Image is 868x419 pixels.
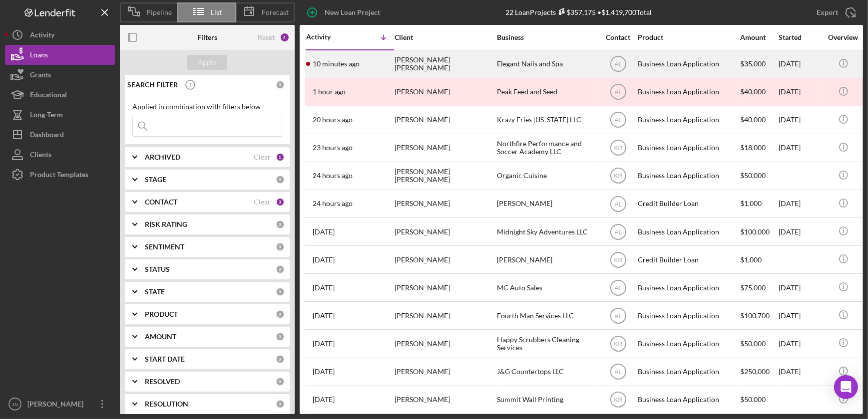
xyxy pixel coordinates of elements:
div: [PERSON_NAME] [395,218,494,245]
span: $50,000 [740,339,766,348]
div: Summit Wall Printing [497,387,597,413]
button: New Loan Project [300,2,390,22]
div: New Loan Project [325,2,380,22]
text: KR [614,341,622,348]
div: [PERSON_NAME] [497,191,597,217]
div: Business Loan Application [638,387,738,413]
button: Educational [5,85,115,105]
span: $50,000 [740,171,766,180]
div: [DATE] [779,191,824,217]
div: Open Intercom Messenger [834,375,858,399]
b: PRODUCT [145,310,178,318]
a: Clients [5,145,115,165]
div: [DATE] [779,359,824,385]
div: 1 [276,153,285,162]
b: SENTIMENT [145,243,184,251]
a: Loans [5,45,115,65]
text: AL [614,89,622,96]
div: J&G Countertops LLC [497,359,597,385]
div: Applied in combination with filters below [132,103,282,111]
div: Elegant Nails and Spa [497,51,597,77]
div: Business Loan Application [638,302,738,329]
div: 0 [276,310,285,319]
div: Clear [254,198,271,206]
div: [PERSON_NAME] [PERSON_NAME] [395,51,494,77]
button: Long-Term [5,105,115,125]
div: [DATE] [779,51,824,77]
time: 2025-10-08 23:06 [313,256,335,264]
div: Midnight Sky Adventures LLC [497,218,597,245]
div: 0 [276,287,285,296]
div: [PERSON_NAME] [395,330,494,357]
time: 2025-10-08 20:46 [313,312,335,320]
b: STAGE [145,176,166,184]
div: Activity [30,25,54,47]
div: Grants [30,65,51,87]
div: [PERSON_NAME] [395,359,494,385]
div: Product Templates [30,165,88,187]
div: [PERSON_NAME] [395,107,494,133]
time: 2025-09-30 19:51 [313,396,335,404]
text: AL [614,117,622,124]
text: KR [614,256,622,263]
div: Dashboard [30,125,64,147]
span: $100,000 [740,227,770,236]
div: 0 [276,377,285,386]
b: STATE [145,288,165,296]
div: [PERSON_NAME] [25,394,90,417]
text: AL [614,201,622,208]
button: Grants [5,65,115,85]
button: Export [807,2,863,22]
div: Krazy Fries [US_STATE] LLC [497,107,597,133]
div: Business [497,33,597,41]
div: Business Loan Application [638,163,738,189]
span: Forecast [262,8,289,16]
time: 2025-10-15 17:36 [313,60,360,68]
b: AMOUNT [145,333,176,341]
button: Activity [5,25,115,45]
time: 2025-10-14 18:15 [313,172,353,180]
div: Fourth Man Services LLC [497,302,597,329]
span: $1,000 [740,199,762,208]
text: AL [614,284,622,291]
text: KR [614,145,622,152]
div: Long-Term [30,105,63,127]
time: 2025-10-07 20:28 [313,340,335,348]
div: [PERSON_NAME] [395,387,494,413]
div: Activity [306,33,350,41]
div: Business Loan Application [638,79,738,105]
button: Dashboard [5,125,115,145]
text: KR [614,173,622,180]
div: Apply [198,55,217,70]
div: 0 [276,220,285,229]
div: [DATE] [779,302,824,329]
div: Started [779,33,824,41]
div: [DATE] [779,135,824,161]
div: Business Loan Application [638,135,738,161]
button: Product Templates [5,165,115,185]
span: $100,700 [740,311,770,320]
div: MC Auto Sales [497,274,597,301]
div: 0 [276,175,285,184]
div: [PERSON_NAME] [395,135,494,161]
div: Business Loan Application [638,330,738,357]
b: CONTACT [145,198,177,206]
div: Reset [258,33,275,41]
time: 2025-10-02 18:22 [313,368,335,376]
div: Amount [740,33,778,41]
div: [PERSON_NAME] [395,79,494,105]
div: [PERSON_NAME] [395,302,494,329]
div: [DATE] [779,107,824,133]
b: STATUS [145,265,170,273]
time: 2025-10-12 19:43 [313,228,335,236]
div: Happy Scrubbers Cleaning Services [497,330,597,357]
b: ARCHIVED [145,153,180,161]
text: AL [614,228,622,235]
div: Loans [30,45,48,67]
